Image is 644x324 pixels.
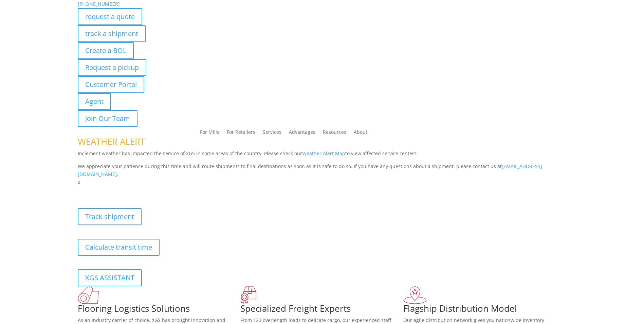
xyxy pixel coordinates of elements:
a: Track shipment [78,208,142,225]
a: Resources [323,130,346,137]
a: Agent [78,93,111,110]
span: WEATHER ALERT [78,136,145,148]
a: Calculate transit time [78,239,160,256]
a: XGS ASSISTANT [78,269,142,286]
b: Visibility, transparency, and control for your entire supply chain. [78,187,229,194]
a: Join Our Team [78,110,137,127]
h1: Flagship Distribution Model [403,304,566,316]
img: xgs-icon-focused-on-flooring-red [240,286,256,304]
a: Create a BOL [78,42,134,59]
p: We appreciate your patience during this time and will route shipments to final destinations as so... [78,162,567,179]
a: About [354,130,367,137]
a: track a shipment [78,25,146,42]
a: Customer Portal [78,76,144,93]
h1: Specialized Freight Experts [240,304,403,316]
a: Advantages [289,130,315,137]
img: xgs-icon-flagship-distribution-model-red [403,286,427,304]
a: Request a pickup [78,59,146,76]
a: Weather Alert Map [302,150,345,157]
a: For Retailers [227,130,255,137]
h1: Flooring Logistics Solutions [78,304,241,316]
a: [PHONE_NUMBER] [78,1,120,7]
img: xgs-icon-total-supply-chain-intelligence-red [78,286,99,304]
a: Services [263,130,281,137]
a: request a quote [78,8,142,25]
p: Inclement weather has impacted the service of XGS in some areas of the country. Please check our ... [78,149,567,162]
p: x [78,178,567,186]
a: For Mills [200,130,219,137]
